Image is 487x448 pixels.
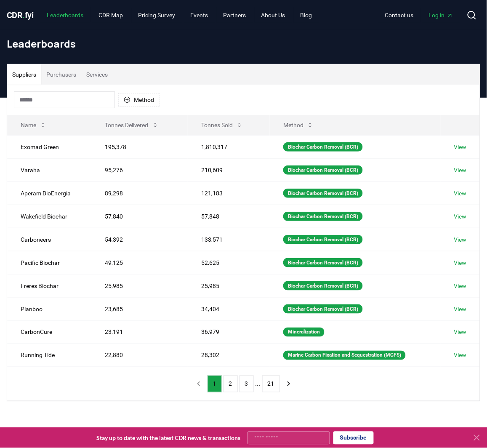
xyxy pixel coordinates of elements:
[7,10,34,20] span: CDR fyi
[283,165,363,175] div: Biochar Carbon Removal (BCR)
[7,297,91,320] td: Planboo
[454,351,467,360] a: View
[454,189,467,197] a: View
[188,181,270,205] td: 121,183
[188,158,270,181] td: 210,609
[7,344,91,367] td: Running Tide
[14,117,53,133] button: Name
[188,205,270,228] td: 57,848
[188,320,270,344] td: 36,979
[240,376,254,392] button: 3
[224,376,238,392] button: 2
[429,11,453,19] span: Log in
[294,8,319,23] a: Blog
[378,8,420,23] a: Contact us
[283,235,363,244] div: Biochar Carbon Removal (BCR)
[188,251,270,274] td: 52,625
[91,320,188,344] td: 23,191
[91,344,188,367] td: 22,880
[283,304,363,314] div: Biochar Carbon Removal (BCR)
[188,344,270,367] td: 28,302
[217,8,253,23] a: Partners
[255,8,292,23] a: About Us
[188,297,270,320] td: 34,404
[40,8,319,23] nav: Main
[454,166,467,174] a: View
[283,351,406,360] div: Marine Carbon Fixation and Sequestration (MCFS)
[23,10,25,20] span: .
[91,205,188,228] td: 57,840
[7,274,91,297] td: Freres Biochar
[283,212,363,221] div: Biochar Carbon Removal (BCR)
[92,8,130,23] a: CDR Map
[132,8,182,23] a: Pricing Survey
[188,274,270,297] td: 25,985
[454,212,467,221] a: View
[378,8,460,23] nav: Main
[208,376,222,392] button: 1
[283,142,363,152] div: Biochar Carbon Removal (BCR)
[40,8,90,23] a: Leaderboards
[91,228,188,251] td: 54,392
[454,305,467,313] a: View
[7,158,91,181] td: Varaha
[188,228,270,251] td: 133,571
[7,135,91,158] td: Exomad Green
[91,297,188,320] td: 23,685
[255,379,261,389] li: ...
[7,320,91,344] td: CarbonCure
[277,117,320,133] button: Method
[7,251,91,274] td: Pacific Biochar
[7,181,91,205] td: Aperam BioEnergia
[91,135,188,158] td: 195,378
[283,189,363,198] div: Biochar Carbon Removal (BCR)
[282,376,296,392] button: next page
[454,328,467,336] a: View
[81,64,113,85] button: Services
[283,281,363,291] div: Biochar Carbon Removal (BCR)
[41,64,81,85] button: Purchasers
[7,9,34,21] a: CDR.fyi
[91,181,188,205] td: 89,298
[91,274,188,297] td: 25,985
[454,282,467,290] a: View
[422,8,460,23] a: Log in
[118,93,160,107] button: Method
[7,64,41,85] button: Suppliers
[7,228,91,251] td: Carboneers
[7,37,480,51] h1: Leaderboards
[184,8,215,23] a: Events
[98,117,165,133] button: Tonnes Delivered
[283,258,363,267] div: Biochar Carbon Removal (BCR)
[188,135,270,158] td: 1,810,317
[262,376,280,392] button: 21
[454,235,467,244] a: View
[194,117,250,133] button: Tonnes Sold
[454,259,467,267] a: View
[91,251,188,274] td: 49,125
[91,158,188,181] td: 95,276
[7,205,91,228] td: Wakefield Biochar
[454,143,467,151] a: View
[283,328,325,337] div: Mineralization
